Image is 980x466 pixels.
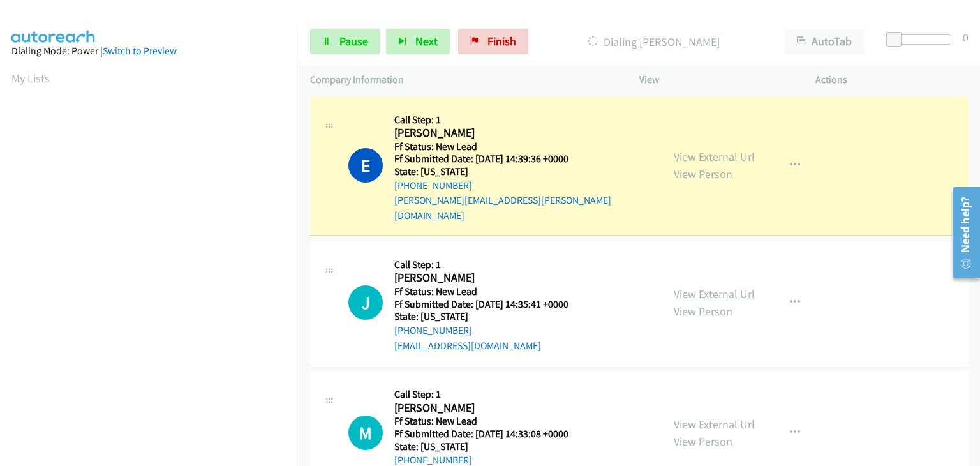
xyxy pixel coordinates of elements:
[415,34,438,49] span: Next
[394,153,651,165] h5: Ff Submitted Date: [DATE] 14:39:36 +0000
[639,72,792,87] p: View
[394,440,611,453] h5: State: [US_STATE]
[458,29,528,54] a: Finish
[394,271,584,285] h2: [PERSON_NAME]
[11,43,287,59] div: Dialing Mode: Power |
[944,182,980,283] iframe: Resource Center
[348,148,383,183] h1: E
[394,179,472,192] a: [PHONE_NUMBER]
[815,72,969,87] p: Actions
[546,33,762,50] p: Dialing [PERSON_NAME]
[310,72,616,87] p: Company Information
[674,287,755,301] a: View External Url
[963,29,969,46] div: 0
[394,401,584,416] h2: [PERSON_NAME]
[394,454,472,466] a: [PHONE_NUMBER]
[310,29,380,54] a: Pause
[394,388,611,401] h5: Call Step: 1
[11,71,50,86] a: My Lists
[386,29,450,54] button: Next
[394,140,651,153] h5: Ff Status: New Lead
[394,259,584,271] h5: Call Step: 1
[348,416,383,450] h1: M
[487,34,516,49] span: Finish
[394,194,611,222] a: [PERSON_NAME][EMAIL_ADDRESS][PERSON_NAME][DOMAIN_NAME]
[394,415,611,428] h5: Ff Status: New Lead
[348,285,383,320] div: The call is yet to be attempted
[394,126,584,140] h2: [PERSON_NAME]
[348,416,383,450] div: The call is yet to be attempted
[394,114,651,126] h5: Call Step: 1
[674,149,755,164] a: View External Url
[394,310,584,323] h5: State: [US_STATE]
[674,417,755,432] a: View External Url
[394,340,541,352] a: [EMAIL_ADDRESS][DOMAIN_NAME]
[674,434,732,449] a: View Person
[893,34,951,45] div: Delay between calls (in seconds)
[394,428,611,440] h5: Ff Submitted Date: [DATE] 14:33:08 +0000
[785,29,864,54] button: AutoTab
[674,304,732,319] a: View Person
[394,298,584,311] h5: Ff Submitted Date: [DATE] 14:35:41 +0000
[103,45,177,57] a: Switch to Preview
[394,285,584,298] h5: Ff Status: New Lead
[394,165,651,178] h5: State: [US_STATE]
[674,167,732,181] a: View Person
[394,324,472,336] a: [PHONE_NUMBER]
[339,34,368,49] span: Pause
[348,285,383,320] h1: J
